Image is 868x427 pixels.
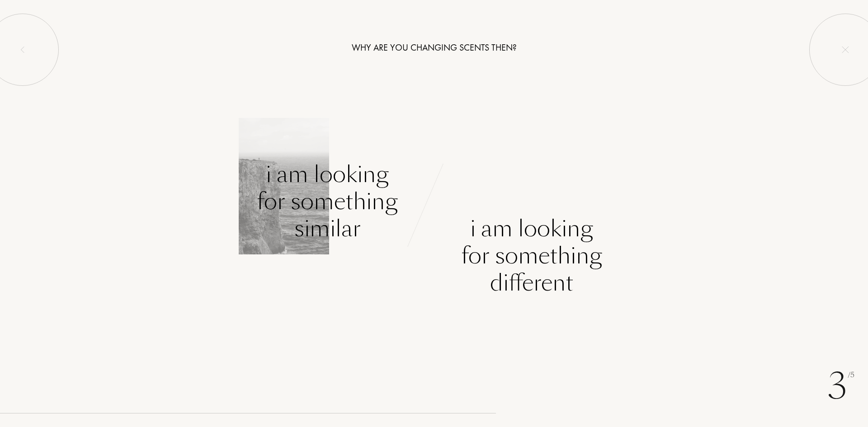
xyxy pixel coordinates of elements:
div: I am looking for something similar [257,161,398,242]
div: 3 [828,359,854,413]
div: I am looking for something different [461,215,602,296]
span: /5 [848,370,854,380]
img: left_onboard.svg [19,46,26,53]
img: quit_onboard.svg [842,46,849,53]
